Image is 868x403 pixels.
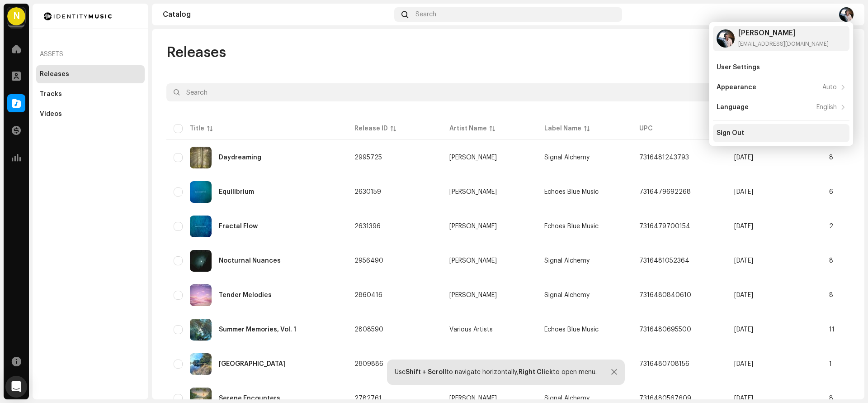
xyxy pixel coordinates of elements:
span: Niclas Lundqvist [449,258,530,264]
span: Jan 23, 2025 [734,223,753,230]
span: 2630159 [354,189,381,195]
span: Echoes Blue Music [544,189,599,195]
span: 7316479700154 [639,223,690,230]
span: 11 [829,326,835,333]
span: 7316480567609 [639,395,691,402]
span: 2995725 [354,154,382,161]
span: 7316479692268 [639,189,691,195]
span: Signal Alchemy [544,154,590,161]
re-m-nav-item: Sign Out [713,124,849,142]
span: 8 [829,292,833,298]
span: Niclas Lundqvist [449,292,530,298]
span: Echoes Blue Music [544,326,599,333]
span: 7316480695500 [639,326,691,333]
div: Catalog [163,11,391,18]
span: 7316481052364 [639,258,689,264]
div: [PERSON_NAME] [449,154,497,161]
span: Jun 10, 2025 [734,292,753,298]
span: 8 [829,154,833,161]
div: Release ID [354,124,388,133]
div: Use to navigate horizontally, to open menu. [395,369,597,376]
span: Echoes Blue Music [544,223,599,230]
span: Sep 2, 2025 [734,154,753,161]
img: 33510d86-ec51-46a4-92c5-d2c46d87d95f [190,250,212,272]
div: [PERSON_NAME] [449,292,497,298]
div: Nocturnal Nuances [219,258,281,264]
div: [PERSON_NAME] [449,258,497,264]
img: e07bd070-085e-4c29-8a30-3cc07c0d9c78 [717,29,735,48]
span: 2860416 [354,292,382,298]
span: 8 [829,395,833,402]
span: Apr 29, 2025 [734,395,753,402]
img: e94a4c3f-2ad8-46c6-91ff-3f13ca95bbaf [190,147,212,168]
div: Summer Memories, Vol. 1 [219,326,296,333]
span: 2782761 [354,395,382,402]
re-m-nav-item: Language [713,98,849,116]
span: 2809886 [354,361,383,367]
span: 7316480840610 [639,292,691,298]
div: Label Name [544,124,581,133]
div: [PERSON_NAME] [449,189,497,195]
re-m-nav-item: User Settings [713,58,849,77]
span: Signal Alchemy [544,258,590,264]
span: 2808590 [354,326,383,333]
img: e07bd070-085e-4c29-8a30-3cc07c0d9c78 [839,7,854,22]
span: 7316481243793 [639,154,689,161]
span: Niclas Lundqvist [449,223,530,230]
img: 05b28c8e-3ec1-4870-9ac0-fe63ef461b8d [190,181,212,203]
span: 8 [829,258,833,264]
div: English [816,104,837,111]
img: b3ca0783-2253-4b85-a673-d5383e4d5a1d [190,319,212,341]
re-m-nav-item: Releases [36,65,145,83]
div: Artist Name [449,124,487,133]
span: 2 [829,223,833,230]
img: 1ef3e45f-2a17-4866-b2bc-2bd279f84fc3 [190,216,212,237]
div: Tracks [40,91,62,98]
span: Niclas Lundqvist [449,395,530,402]
div: Assets [36,43,145,65]
span: Niclas Lundqvist [449,189,530,195]
div: Releases [40,71,69,78]
span: 2631396 [354,223,381,230]
span: Jul 22, 2025 [734,258,753,264]
div: Tender Melodies [219,292,272,298]
div: Language [717,104,749,111]
span: Releases [166,43,226,62]
div: [PERSON_NAME] [449,395,497,402]
img: 2019613e-ef43-497f-8b35-37d4b443b222 [190,353,212,375]
div: Equilibrium [219,189,254,195]
strong: Shift + Scroll [406,369,446,375]
re-m-nav-item: Appearance [713,78,849,96]
div: Videos [40,110,62,118]
span: Search [415,11,436,18]
span: 6 [829,189,833,195]
div: Fractal Flow [219,223,258,230]
re-m-nav-item: Tracks [36,85,145,103]
span: 2956490 [354,258,383,264]
div: Appearance [717,84,756,91]
div: N [7,7,25,25]
div: Daydreaming [219,154,261,161]
img: 25074527-c1e0-4b4c-9cfb-8a35b30e65ea [190,284,212,306]
span: Jan 22, 2025 [734,189,753,195]
span: Various Artists [449,326,530,333]
div: Auto [822,84,837,91]
div: User Settings [717,64,760,71]
span: Niclas Lundqvist [449,154,530,161]
div: [PERSON_NAME] [449,223,497,230]
div: Serene Encounters [219,395,280,402]
div: [EMAIL_ADDRESS][DOMAIN_NAME] [738,40,829,48]
div: [PERSON_NAME] [738,29,829,37]
strong: Right Click [519,369,553,375]
re-m-nav-item: Videos [36,105,145,123]
div: Title [190,124,204,133]
span: 7316480708156 [639,361,689,367]
span: 1 [829,361,832,367]
span: May 20, 2025 [734,361,753,367]
div: Hushed Lake [219,361,285,367]
div: Open Intercom Messenger [5,376,27,398]
input: Search [166,83,756,101]
div: Sign Out [717,130,744,137]
div: Various Artists [449,326,493,333]
span: Signal Alchemy [544,292,590,298]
